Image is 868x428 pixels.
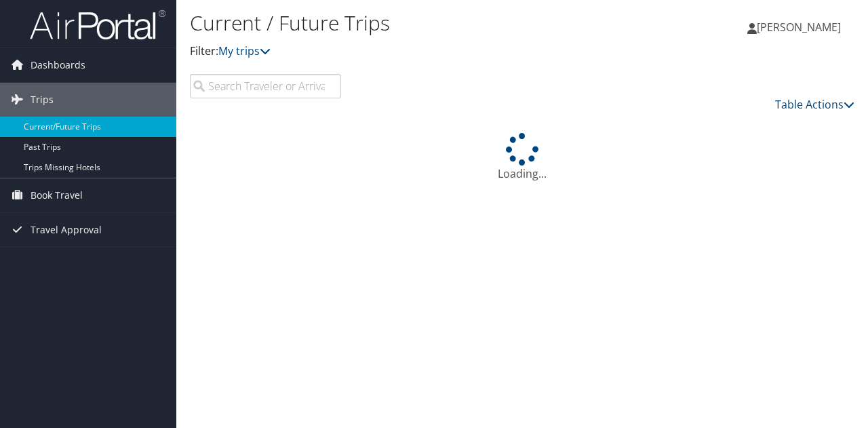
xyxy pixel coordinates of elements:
[757,20,841,35] span: [PERSON_NAME]
[218,43,271,58] a: My trips
[31,178,83,212] span: Book Travel
[190,133,854,182] div: Loading...
[775,97,854,112] a: Table Actions
[190,74,341,98] input: Search Traveler or Arrival City
[31,48,85,82] span: Dashboards
[31,83,54,117] span: Trips
[747,7,854,47] a: [PERSON_NAME]
[31,213,102,247] span: Travel Approval
[190,9,633,37] h1: Current / Future Trips
[190,43,633,60] p: Filter:
[30,9,165,41] img: airportal-logo.png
